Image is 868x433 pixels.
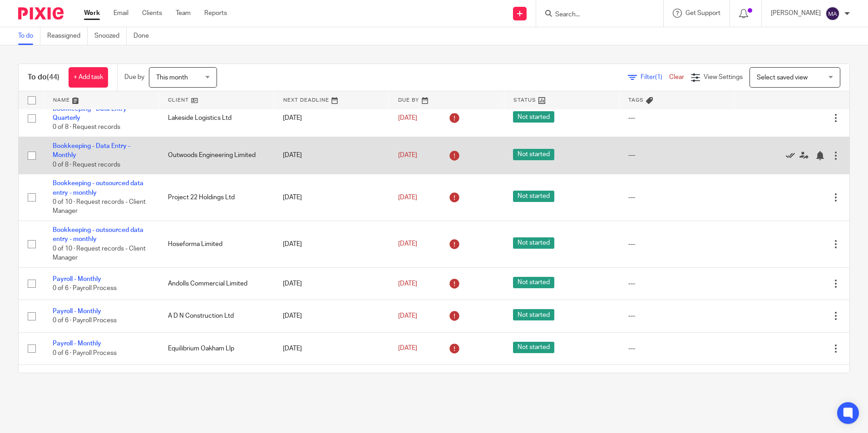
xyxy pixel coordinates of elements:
a: Reassigned [47,27,88,45]
a: Bookkeeping - outsourced data entry - monthly [53,180,143,196]
span: [DATE] [398,241,417,247]
span: [DATE] [398,313,417,319]
td: Project 22 Holdings Ltd [159,174,274,221]
a: Mark as done [786,151,799,160]
a: Payroll - Monthly [53,308,101,315]
a: + Add task [69,67,108,88]
span: [DATE] [398,194,417,201]
span: [DATE] [398,152,417,158]
span: 0 of 6 · Payroll Process [53,285,117,291]
img: Pixie [18,7,64,20]
td: Equilibrium Oakham Llp [159,332,274,364]
a: Bookkeeping - outsourced data entry - monthly [53,227,143,242]
span: Select saved view [757,74,808,81]
span: Filter [641,74,669,80]
td: Hoseforma Limited [159,221,274,268]
div: --- [628,151,725,160]
td: [DATE] [274,99,389,137]
td: Lakeside Logistics Ltd [159,99,274,137]
a: Payroll - Monthly [53,340,101,347]
span: Not started [513,237,554,249]
a: Clients [142,9,162,18]
div: --- [628,113,725,123]
span: 0 of 6 · Payroll Process [53,350,117,356]
p: Due by [124,73,144,82]
span: 0 of 10 · Request records - Client Manager [53,246,146,261]
span: Tags [628,98,644,103]
div: --- [628,344,725,353]
a: Clear [669,74,684,80]
span: View Settings [704,74,743,80]
td: [DATE] [274,174,389,221]
div: --- [628,311,725,320]
span: Not started [513,277,554,288]
div: --- [628,193,725,202]
a: Payroll - Monthly [53,276,101,282]
div: --- [628,240,725,249]
td: [DATE] [274,300,389,332]
a: Snoozed [94,27,127,45]
span: (1) [655,74,662,80]
span: Get Support [686,10,720,16]
td: Outwoods Engineering Limited [159,137,274,174]
td: [DATE] [274,137,389,174]
span: 0 of 8 · Request records [53,124,120,131]
td: [DATE] [274,267,389,300]
td: A D N Construction Ltd [159,300,274,332]
span: [DATE] [398,115,417,121]
span: Not started [513,309,554,320]
td: The Hear Clinic Ltd [159,365,274,397]
span: Not started [513,342,554,353]
input: Search [554,11,636,19]
span: Not started [513,149,554,160]
span: 0 of 10 · Request records - Client Manager [53,199,146,215]
a: Reports [204,9,227,18]
span: Not started [513,191,554,202]
a: Email [113,9,128,18]
span: 0 of 6 · Payroll Process [53,318,117,324]
span: [DATE] [398,280,417,287]
span: This month [156,74,188,81]
img: svg%3E [825,6,840,21]
span: (44) [47,74,59,81]
a: Done [133,27,156,45]
a: Team [176,9,191,18]
a: Bookkeeping - Data Entry - Monthly [53,143,130,158]
a: To do [18,27,40,45]
td: [DATE] [274,332,389,364]
span: Not started [513,111,554,123]
td: [DATE] [274,221,389,268]
td: Andolls Commercial Limited [159,267,274,300]
div: --- [628,279,725,288]
td: [DATE] [274,365,389,397]
span: 0 of 8 · Request records [53,162,120,168]
a: Work [84,9,100,18]
h1: To do [28,73,59,82]
span: [DATE] [398,345,417,352]
p: [PERSON_NAME] [771,9,821,18]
